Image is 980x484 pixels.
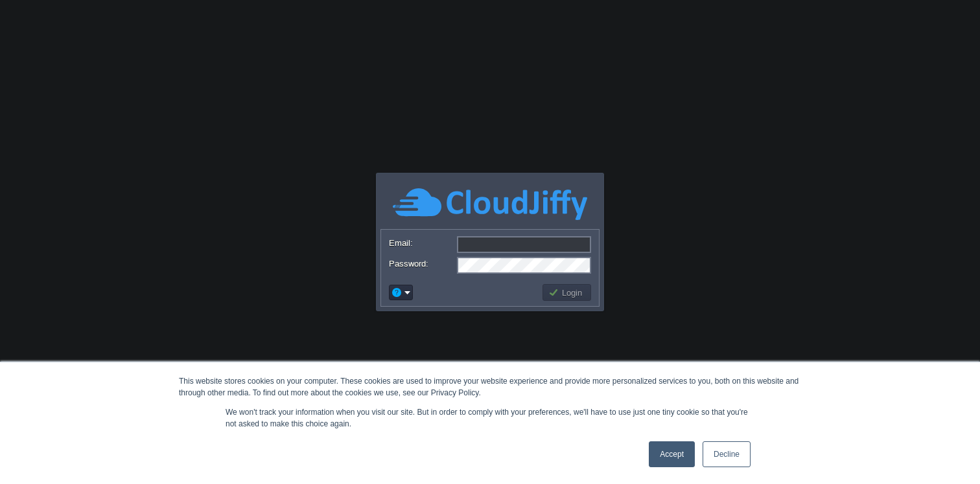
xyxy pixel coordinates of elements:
[548,287,586,298] button: Login
[393,186,587,222] img: CloudJiffy
[649,441,695,467] a: Accept
[389,236,456,250] label: Email:
[179,375,801,399] div: This website stores cookies on your computer. These cookies are used to improve your website expe...
[226,406,754,430] p: We won't track your information when you visit our site. But in order to comply with your prefere...
[703,441,751,467] a: Decline
[389,257,456,270] label: Password:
